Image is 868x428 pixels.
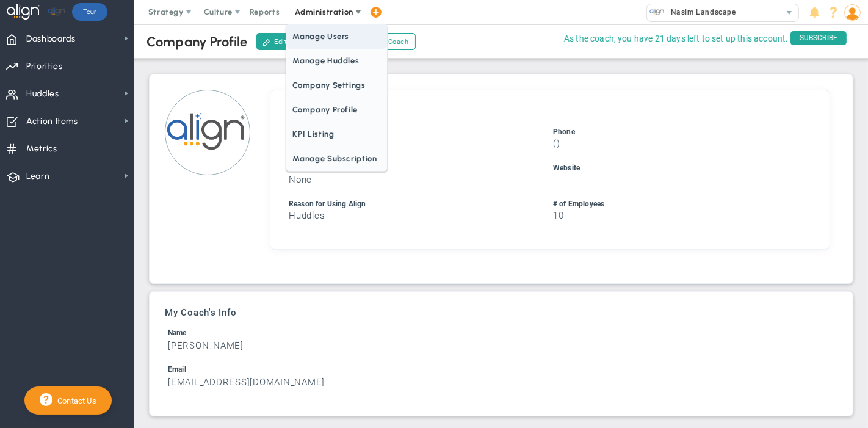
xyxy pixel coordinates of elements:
[286,24,386,49] span: Manage Users
[289,210,547,222] h3: Huddles
[168,340,834,352] h3: [PERSON_NAME]
[146,34,247,50] div: Company Profile
[26,26,76,52] span: Dashboards
[295,7,353,16] span: Administration
[26,136,57,162] span: Metrics
[286,73,386,98] span: Company Settings
[665,4,736,20] span: Nasim Landscape
[844,4,861,21] img: 188904.Person.photo
[553,200,604,208] span: # of Employees
[148,7,184,16] span: Strategy
[26,164,49,189] span: Learn
[286,98,386,122] span: Company Profile
[286,147,386,171] span: Manage Subscription
[26,109,78,134] span: Action Items
[165,90,250,175] img: Loading...
[289,174,547,186] h3: None
[289,138,547,150] h3: Nasim Landscape
[165,307,837,318] h3: My Coach's Info
[286,122,386,147] span: KPI Listing
[781,4,798,21] span: select
[553,128,575,136] span: Phone
[286,49,386,73] span: Manage Huddles
[26,81,59,107] span: Huddles
[790,31,847,45] span: SUBSCRIBE
[289,200,366,208] span: Reason for Using Align
[649,4,665,20] img: 33470.Company.photo
[168,364,834,375] div: Email
[52,396,96,405] span: Contact Us
[553,164,580,172] span: Website
[168,327,834,339] div: Name
[553,210,811,222] h3: 10
[168,377,834,388] h3: [EMAIL_ADDRESS][DOMAIN_NAME]
[564,31,788,46] span: As the coach, you have 21 days left to set up this account.
[204,7,233,16] span: Culture
[286,106,814,117] h3: Company Information
[553,138,557,149] span: (
[557,138,560,149] span: )
[256,33,341,50] button: Edit Company Info
[26,54,63,79] span: Priorities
